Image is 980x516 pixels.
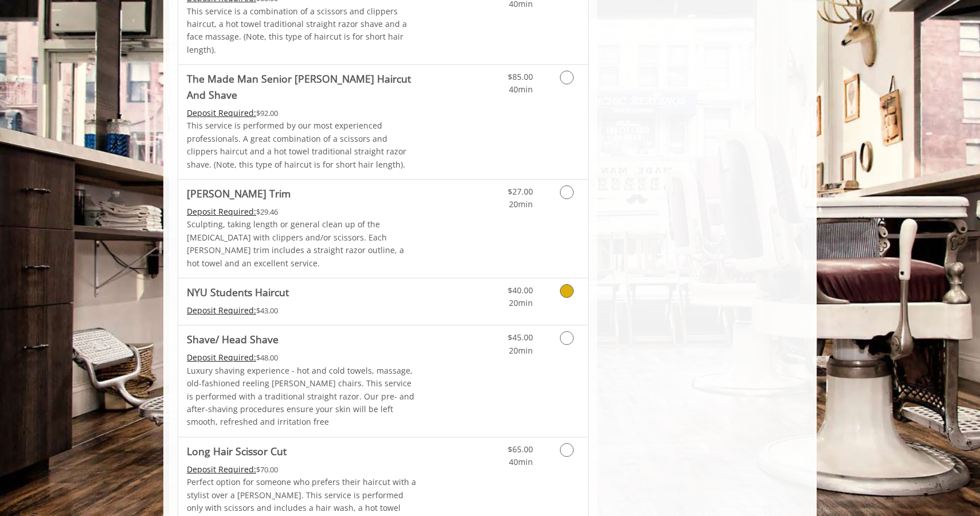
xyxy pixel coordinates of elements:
div: $43.00 [187,304,417,317]
span: This service needs some Advance to be paid before we block your appointment [187,352,256,363]
span: 20min [509,345,533,356]
b: The Made Man Senior [PERSON_NAME] Haircut And Shave [187,71,417,103]
div: $48.00 [187,351,417,364]
b: NYU Students Haircut [187,284,289,300]
span: This service needs some Advance to be paid before we block your appointment [187,305,256,316]
span: This service needs some Advance to be paid before we block your appointment [187,107,256,118]
span: This service needs some Advance to be paid before we block your appointment [187,464,256,475]
span: 20min [509,199,533,209]
b: Shave/ Head Shave [187,331,279,347]
span: $40.00 [508,285,533,296]
span: $65.00 [508,444,533,455]
p: Sculpting, taking length or general clean up of the [MEDICAL_DATA] with clippers and/or scissors.... [187,218,417,270]
span: This service needs some Advance to be paid before we block your appointment [187,206,256,217]
div: $70.00 [187,463,417,476]
span: $85.00 [508,71,533,82]
span: 20min [509,297,533,308]
p: This service is a combination of a scissors and clippers haircut, a hot towel traditional straigh... [187,5,417,57]
span: $27.00 [508,186,533,197]
p: Luxury shaving experience - hot and cold towels, massage, old-fashioned reeling [PERSON_NAME] cha... [187,364,417,429]
b: [PERSON_NAME] Trim [187,185,291,201]
div: $92.00 [187,107,417,119]
b: Long Hair Scissor Cut [187,443,287,459]
span: 40min [509,84,533,95]
span: 40min [509,456,533,467]
span: $45.00 [508,332,533,343]
p: This service is performed by our most experienced professionals. A great combination of a scissor... [187,119,417,171]
div: $29.46 [187,205,417,218]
